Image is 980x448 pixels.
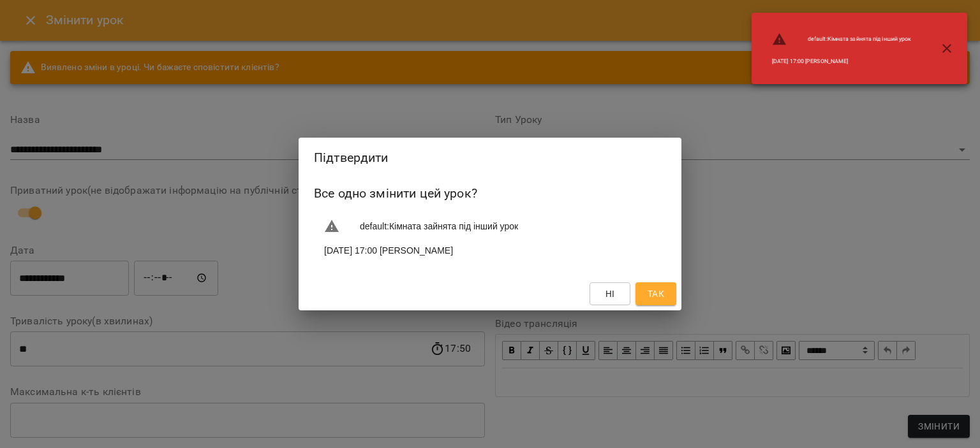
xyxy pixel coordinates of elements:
h2: Підтвердити [314,148,666,168]
span: Ні [605,286,615,301]
button: Так [635,282,676,305]
span: Так [648,286,664,301]
li: [DATE] 17:00 [PERSON_NAME] [762,52,922,71]
li: [DATE] 17:00 [PERSON_NAME] [314,239,666,262]
li: default : Кімната зайнята під інший урок [314,213,666,239]
li: default : Кімната зайнята під інший урок [762,27,922,52]
h6: Все одно змінити цей урок? [314,184,666,203]
button: Ні [590,282,630,305]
